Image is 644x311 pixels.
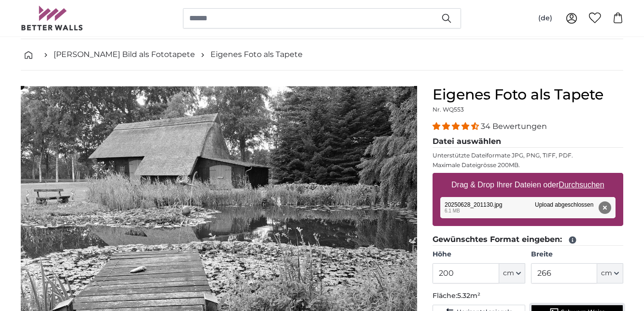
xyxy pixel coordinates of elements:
[433,86,623,103] h1: Eigenes Foto als Tapete
[597,263,623,283] button: cm
[499,263,525,283] button: cm
[21,39,623,71] nav: breadcrumbs
[54,49,195,60] a: [PERSON_NAME] Bild als Fototapete
[503,269,514,278] span: cm
[433,122,481,131] span: 4.32 stars
[448,175,608,195] label: Drag & Drop Ihrer Dateien oder
[433,136,623,148] legend: Datei auswählen
[210,49,303,60] a: Eigenes Foto als Tapete
[21,6,84,30] img: Betterwalls
[559,181,604,189] u: Durchsuchen
[531,10,560,27] button: (de)
[531,250,623,259] label: Breite
[433,234,623,246] legend: Gewünschtes Format eingeben:
[433,106,464,113] span: Nr. WQ553
[433,291,623,301] p: Fläche:
[433,161,623,169] p: Maximale Dateigrösse 200MB.
[433,152,623,159] p: Unterstützte Dateiformate JPG, PNG, TIFF, PDF.
[433,250,525,259] label: Höhe
[481,122,547,131] span: 34 Bewertungen
[601,269,612,278] span: cm
[457,291,480,300] span: 5.32m²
